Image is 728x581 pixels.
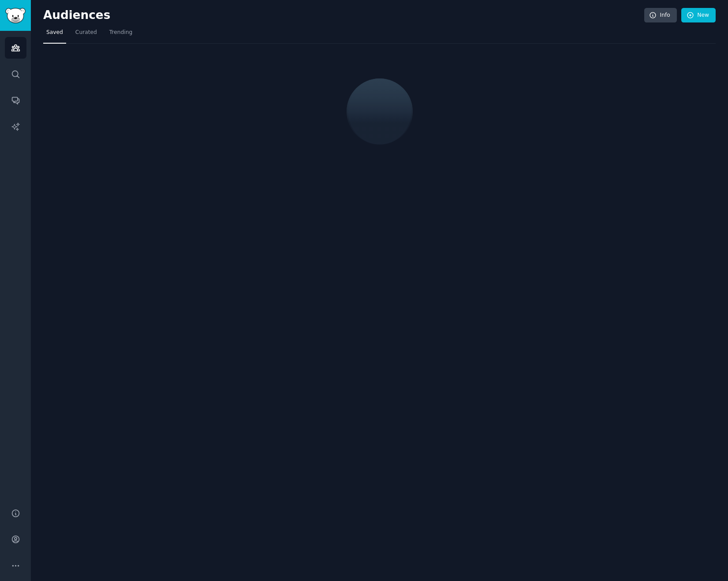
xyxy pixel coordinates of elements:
img: GummySearch logo [5,8,26,23]
a: Trending [106,26,135,44]
span: Saved [46,29,63,37]
span: Curated [75,29,97,37]
a: Curated [72,26,100,44]
a: Saved [43,26,66,44]
a: New [681,8,716,23]
span: Trending [109,29,132,37]
h2: Audiences [43,8,644,22]
a: Info [644,8,677,23]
